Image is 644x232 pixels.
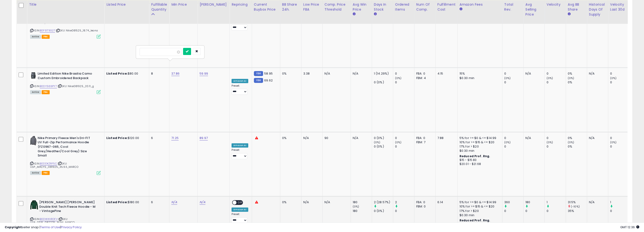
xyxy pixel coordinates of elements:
small: Days In Stock. [374,12,377,16]
div: 0% [568,80,587,84]
div: 8 [151,72,166,76]
div: $80.00 [106,72,145,76]
div: Avg Selling Price [525,2,543,17]
small: FBM [254,78,263,83]
strong: Copyright [5,225,22,229]
div: 0 [547,136,566,140]
small: Avg BB Share. [568,12,571,16]
div: Amazon AI [232,207,248,212]
div: $180.00 [106,200,145,204]
div: 0 [610,144,629,149]
div: ASIN: [30,200,101,230]
div: 1 [610,200,629,204]
b: Reduced Prof. Rng. [460,154,490,158]
div: 360 [504,200,523,204]
div: 4.15 [437,72,454,76]
div: N/A [303,136,319,140]
div: 180 [525,200,544,204]
span: 69.62 [264,78,273,83]
div: FBM: 0 [416,204,432,209]
div: 1 (14.29%) [374,72,393,76]
span: | SKU: Nike081525_18.74_leana [56,29,98,32]
span: FBA [42,90,50,94]
div: 0 [395,144,414,149]
div: 15% [460,72,499,76]
div: $120.00 [106,136,145,140]
b: Limited Edition Nike Brasilia Camo Custom Embroidered Backpack [38,72,95,81]
span: FBA [42,171,50,175]
div: 0 (0%) [374,144,393,149]
span: FBA [42,35,50,39]
div: Num of Comp. [416,2,433,12]
div: 0% [282,72,298,76]
div: 0 [547,209,566,213]
span: | SKU: USP_MACYS_081925_35.93_MARCO [30,162,78,169]
div: N/A [589,200,604,204]
div: Ordered Items [395,2,412,12]
div: Total Rev. [504,2,521,12]
a: Terms of Use [40,225,60,229]
div: seller snap | | [5,225,82,230]
div: $15 - $15.83 [460,158,499,162]
div: N/A [589,136,604,140]
a: 89.97 [200,136,208,140]
small: (0%) [395,140,402,144]
span: All listings currently available for purchase on Amazon [30,90,41,94]
small: (0%) [547,140,553,144]
div: 2 [395,200,414,204]
div: Listed Price [106,2,147,7]
div: 0 [610,136,629,140]
div: $20.01 - $21.68 [460,162,499,166]
div: 0% [282,200,298,204]
div: N/A [525,136,541,140]
div: 0 [504,72,523,76]
div: Velocity [547,2,564,7]
div: 0 [395,209,414,213]
div: ASIN: [30,72,101,93]
div: $0.30 min [460,149,499,153]
div: 0 (0%) [374,209,393,213]
div: 2 (28.57%) [374,200,393,204]
div: 180 [353,209,372,213]
div: 0 [547,72,566,76]
a: N/A [200,200,205,205]
a: B0DY569PY7 [40,84,57,88]
div: Min Price [171,2,196,7]
small: (0%) [568,140,574,144]
span: All listings currently available for purchase on Amazon [30,35,41,39]
div: Amazon Fees [460,2,500,7]
div: 6 [151,136,166,140]
div: [PERSON_NAME] [200,2,228,7]
div: Preset: [232,213,248,223]
a: B0DWXVRDFV [40,217,58,221]
small: (0%) [504,76,511,80]
a: Privacy Policy [61,225,82,229]
div: 0 [504,136,523,140]
div: 35% [568,209,587,213]
small: Amazon Fees. [460,7,462,11]
a: 59.99 [200,71,208,76]
div: 17% for > $20 [460,144,499,149]
div: ASIN: [30,7,101,38]
small: (0%) [353,205,359,208]
div: 0 [525,209,544,213]
div: FBA: 0 [416,72,432,76]
small: Avg Win Price. [353,12,356,16]
div: 7.88 [437,136,454,140]
div: 1 [547,200,566,204]
b: Nike Primary Fleece Men's Dri-FIT UV Full-Zip Performance Hoodie (FZ0967-065, Cool Grey/Heather/C... [38,136,95,159]
div: 0 [547,80,566,84]
div: Avg Win Price [353,2,370,12]
div: FBM: 4 [416,76,432,80]
div: Preset: [232,20,248,30]
div: 6.14 [437,200,454,204]
div: 5% for >= $0 & <= $14.99 [460,136,499,140]
div: FBM: 7 [416,140,432,144]
div: 0 [547,144,566,149]
div: $0.30 min [460,213,499,217]
div: 3.38 [303,72,319,76]
div: N/A [353,72,368,76]
small: (0%) [374,140,380,144]
span: 58.95 [264,71,273,76]
div: N/A [353,136,368,140]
